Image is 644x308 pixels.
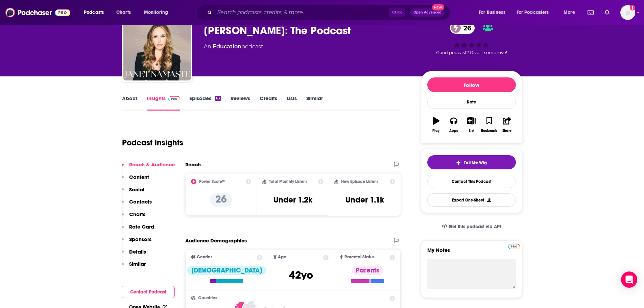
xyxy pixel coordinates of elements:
[564,8,575,17] span: More
[474,7,514,18] button: open menu
[210,193,232,207] p: 26
[122,236,151,248] button: Sponsors
[341,179,378,184] h2: New Episode Listens
[122,286,175,298] button: Contact Podcast
[129,198,152,205] p: Contacts
[427,155,516,169] button: tell me why sparkleTell Me Why
[185,161,201,168] h2: Reach
[413,11,442,14] span: Open Advanced
[421,18,522,60] div: 26Good podcast? Give it some love!
[469,129,474,133] div: List
[427,247,516,259] label: My Notes
[630,5,635,10] svg: Add a profile image
[269,179,307,184] h2: Total Monthly Listens
[621,271,637,288] div: Open Intercom Messenger
[116,8,131,17] span: Charts
[436,218,507,235] a: Get this podcast via API
[84,8,104,17] span: Podcasts
[129,161,175,168] p: Reach & Audience
[427,113,445,137] button: Play
[508,243,520,249] a: Pro website
[344,255,375,259] span: Parental Status
[289,268,313,282] span: 42 yo
[122,198,152,211] button: Contacts
[479,8,505,17] span: For Business
[187,266,266,275] div: [DEMOGRAPHIC_DATA]
[199,179,225,184] h2: Power Score™
[123,13,191,80] img: Janet Namaste: The Podcast
[139,7,177,18] button: open menu
[122,186,144,199] button: Social
[502,129,511,133] div: Share
[427,95,516,109] div: Rate
[462,113,480,137] button: List
[585,7,596,18] a: Show notifications dropdown
[122,261,146,273] button: Similar
[198,296,217,300] span: Countries
[620,5,635,20] img: User Profile
[436,50,507,55] span: Good podcast? Give it some love!
[213,43,241,50] a: Education
[129,248,146,255] p: Details
[620,5,635,20] span: Logged in as alisoncerri
[389,8,405,17] span: Ctrl K
[260,95,277,111] a: Credits
[427,175,516,188] a: Contact This Podcast
[410,8,445,17] button: Open AdvancedNew
[517,8,549,17] span: For Podcasters
[147,95,180,111] a: InsightsPodchaser Pro
[287,95,297,111] a: Lists
[273,195,312,205] h3: Under 1.2k
[112,7,135,18] a: Charts
[129,236,151,242] p: Sponsors
[559,7,583,18] button: open menu
[79,7,113,18] button: open menu
[122,248,146,261] button: Details
[215,96,221,101] div: 63
[508,244,520,249] img: Podchaser Pro
[456,160,461,165] img: tell me why sparkle
[185,237,247,244] h2: Audience Demographics
[464,160,487,165] span: Tell Me Why
[204,43,263,51] div: An podcast
[168,96,180,101] img: Podchaser Pro
[129,261,146,267] p: Similar
[129,211,145,217] p: Charts
[481,129,497,133] div: Bookmark
[215,7,389,18] input: Search podcasts, credits, & more...
[129,174,149,180] p: Content
[122,223,154,236] button: Rate Card
[278,255,286,259] span: Age
[432,4,444,10] span: New
[449,129,458,133] div: Apps
[449,224,501,230] span: Get this podcast via API
[129,186,144,193] p: Social
[122,161,175,174] button: Reach & Audience
[498,113,516,137] button: Share
[620,5,635,20] button: Show profile menu
[512,7,559,18] button: open menu
[231,95,250,111] a: Reviews
[144,8,168,17] span: Monitoring
[427,193,516,207] button: Export One-Sheet
[122,174,149,186] button: Content
[306,95,323,111] a: Similar
[427,77,516,92] button: Follow
[129,223,154,230] p: Rate Card
[352,266,383,275] div: Parents
[480,113,498,137] button: Bookmark
[5,6,70,19] img: Podchaser - Follow, Share and Rate Podcasts
[122,138,183,148] h1: Podcast Insights
[345,195,384,205] h3: Under 1.1k
[432,129,439,133] div: Play
[122,95,137,111] a: About
[445,113,462,137] button: Apps
[602,7,612,18] a: Show notifications dropdown
[197,255,212,259] span: Gender
[450,22,475,34] a: 26
[189,95,221,111] a: Episodes63
[202,5,457,20] div: Search podcasts, credits, & more...
[122,211,145,223] button: Charts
